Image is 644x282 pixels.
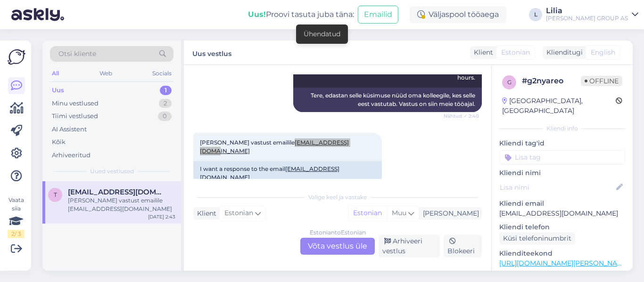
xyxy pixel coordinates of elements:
[410,6,506,23] div: Väljaspool tööaega
[522,75,581,87] div: # g2nyareo
[444,235,482,258] div: Blokeeri
[224,208,253,218] span: Estonian
[502,96,616,116] div: [GEOGRAPHIC_DATA], [GEOGRAPHIC_DATA]
[392,209,406,217] span: Muu
[8,196,25,238] div: Vaata siia
[300,238,375,255] div: Võta vestlus üle
[148,213,175,220] div: [DATE] 2:43
[499,232,575,245] div: Küsi telefoninumbrit
[200,139,349,154] span: [PERSON_NAME] vastust emailile
[500,182,614,193] input: Lisa nimi
[193,209,216,218] div: Klient
[8,230,25,238] div: 2 / 3
[499,168,625,178] p: Kliendi nimi
[58,49,96,59] span: Otsi kliente
[68,196,175,213] div: [PERSON_NAME] vastust emailile [EMAIL_ADDRESS][DOMAIN_NAME]
[8,48,25,66] img: Askly Logo
[499,249,625,258] p: Klienditeekond
[444,113,479,120] span: Nähtud ✓ 2:40
[348,206,387,220] div: Estonian
[50,67,61,80] div: All
[193,161,382,185] div: I want a response to the email
[591,48,615,57] span: English
[192,46,231,59] label: Uus vestlus
[159,99,172,108] div: 2
[54,191,57,198] span: t
[581,76,622,86] span: Offline
[499,138,625,148] p: Kliendi tag'id
[304,29,340,39] div: Ühendatud
[529,8,542,21] div: L
[150,67,173,80] div: Socials
[293,88,482,112] div: Tere, edastan selle küsimuse nüüd oma kolleegile, kes selle eest vastutab. Vastus on siin meie tö...
[546,7,638,22] a: Lilia[PERSON_NAME] GROUP AS
[543,48,583,57] div: Klienditugi
[90,167,134,176] span: Uued vestlused
[98,67,114,80] div: Web
[379,235,440,258] div: Arhiveeri vestlus
[419,209,479,218] div: [PERSON_NAME]
[310,228,366,237] div: Estonian to Estonian
[52,112,98,121] div: Tiimi vestlused
[248,9,354,20] div: Proovi tasuta juba täna:
[52,137,66,147] div: Kõik
[499,209,625,218] p: [EMAIL_ADDRESS][DOMAIN_NAME]
[248,10,266,19] b: Uus!
[499,124,625,133] div: Kliendi info
[546,7,628,15] div: Lilia
[546,15,628,22] div: [PERSON_NAME] GROUP AS
[499,199,625,209] p: Kliendi email
[52,86,64,95] div: Uus
[499,259,629,267] a: [URL][DOMAIN_NAME][PERSON_NAME]
[52,99,99,108] div: Minu vestlused
[193,193,482,201] div: Valige keel ja vastake
[52,125,87,134] div: AI Assistent
[501,48,530,57] span: Estonian
[158,112,172,121] div: 0
[52,151,91,160] div: Arhiveeritud
[68,188,166,196] span: toomasmoks@gmail.com
[499,150,625,164] input: Lisa tag
[160,86,172,95] div: 1
[499,222,625,232] p: Kliendi telefon
[358,6,398,24] button: Emailid
[507,79,512,86] span: g
[470,48,493,57] div: Klient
